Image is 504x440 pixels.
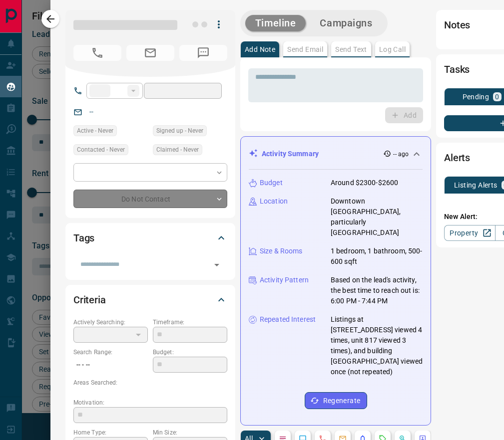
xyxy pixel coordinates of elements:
[305,392,367,409] button: Regenerate
[260,196,288,207] p: Location
[179,45,227,61] span: No Number
[73,357,148,373] p: -- - --
[245,15,306,31] button: Timeline
[260,178,283,188] p: Budget
[73,226,227,250] div: Tags
[331,275,423,306] p: Based on the lead's activity, the best time to reach out is: 6:00 PM - 7:44 PM
[73,378,227,387] p: Areas Searched:
[331,196,423,238] p: Downtown [GEOGRAPHIC_DATA], particularly [GEOGRAPHIC_DATA]
[331,246,423,267] p: 1 bedroom, 1 bathroom, 500-600 sqft
[495,93,499,100] p: 0
[210,258,224,272] button: Open
[73,190,227,208] div: Do Not Contact
[444,17,470,33] h2: Notes
[260,275,309,285] p: Activity Pattern
[444,150,470,166] h2: Alerts
[260,314,316,325] p: Repeated Interest
[156,145,199,155] span: Claimed - Never
[126,45,174,61] span: No Email
[245,46,275,53] p: Add Note
[153,348,227,357] p: Budget:
[393,150,409,159] p: -- ago
[73,348,148,357] p: Search Range:
[153,428,227,437] p: Min Size:
[77,145,125,155] span: Contacted - Never
[310,15,382,31] button: Campaigns
[73,428,148,437] p: Home Type:
[73,288,227,312] div: Criteria
[444,225,496,241] a: Property
[463,93,490,100] p: Pending
[331,314,423,377] p: Listings at [STREET_ADDRESS] viewed 4 times, unit 817 viewed 3 times), and building [GEOGRAPHIC_D...
[331,178,398,188] p: Around $2300-$2600
[153,318,227,327] p: Timeframe:
[73,292,106,308] h2: Criteria
[156,126,203,136] span: Signed up - Never
[454,182,498,189] p: Listing Alerts
[249,145,423,163] div: Activity Summary-- ago
[260,246,303,256] p: Size & Rooms
[73,230,94,246] h2: Tags
[89,108,93,116] a: --
[73,45,121,61] span: No Number
[444,61,470,77] h2: Tasks
[73,318,148,327] p: Actively Searching:
[77,126,113,136] span: Active - Never
[262,149,319,159] p: Activity Summary
[73,398,227,407] p: Motivation:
